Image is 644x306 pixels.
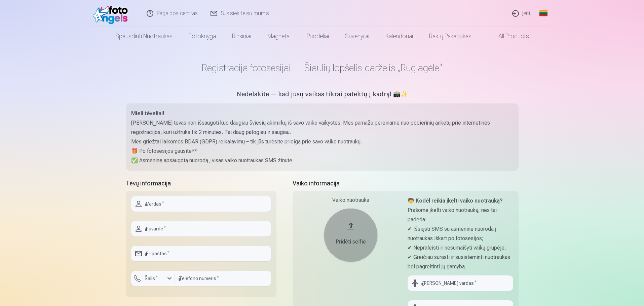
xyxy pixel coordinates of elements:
strong: Mieli tėveliai! [131,110,164,117]
label: Šalis [142,275,160,282]
h5: Vaiko informacija [293,179,519,188]
a: Suvenyrai [337,27,377,46]
img: /fa2 [93,3,131,24]
p: [PERSON_NAME] tėvas nori išsaugoti kuo daugiau šviesių akimirkų iš savo vaiko vaikystės. Mes pama... [131,118,513,137]
p: ✔ Išsiųsti SMS su asmenine nuoroda į nuotraukas iškart po fotosesijos; [408,224,513,243]
p: ✔ Nepraleisti ir nesumaišyti vaikų grupėje; [408,243,513,253]
a: All products [480,27,537,46]
button: Pridėti selfie [324,208,378,262]
strong: 🧒 Kodėl reikia įkelti vaiko nuotrauką? [408,198,503,204]
p: 🎁 Po fotosesijos gausite** [131,146,513,156]
div: Vaiko nuotrauka [298,196,404,204]
a: Magnetai [259,27,299,46]
a: Fotoknyga [181,27,224,46]
p: Prašome įkelti vaiko nuotrauką, nes tai padeda: [408,206,513,224]
a: Raktų pakabukas [421,27,480,46]
button: Šalis* [131,271,175,286]
p: ✅ Asmeninę apsaugotą nuorodą į visas vaiko nuotraukas SMS žinute. [131,156,513,165]
h1: Registracija fotosesijai — Šiaulių lopšelis-darželis „Rugiagėlė“ [126,62,519,74]
a: Kalendoriai [377,27,421,46]
p: Mes griežtai laikomės BDAR (GDPR) reikalavimų – tik jūs turėsite prieigą prie savo vaiko nuotraukų. [131,137,513,146]
a: Rinkiniai [224,27,259,46]
div: Pridėti selfie [331,238,371,246]
p: ✔ Greičiau surasti ir susisteminti nuotraukas bei pagreitinti jų gamybą. [408,253,513,271]
h5: Tėvų informacija [126,179,276,188]
h5: Nedelskite — kad jūsų vaikas tikrai patektų į kadrą! 📸✨ [126,90,519,99]
a: Spausdinti nuotraukas [107,27,181,46]
a: Puodeliai [299,27,337,46]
